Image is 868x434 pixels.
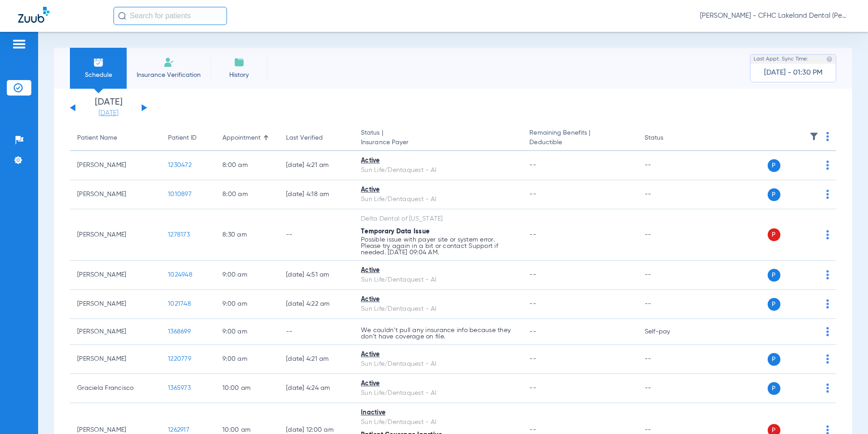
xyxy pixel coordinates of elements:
span: -- [529,385,536,391]
img: last sync help info [826,56,833,62]
td: [PERSON_NAME] [70,345,161,374]
div: Appointment [222,133,261,143]
img: History [234,57,245,68]
span: P [768,269,780,282]
td: [PERSON_NAME] [70,319,161,345]
span: -- [529,232,536,238]
td: -- [279,319,354,345]
div: Appointment [222,133,271,143]
span: Last Appt. Sync Time: [754,55,808,64]
th: Remaining Benefits | [522,126,637,151]
td: -- [637,151,699,180]
input: Search for patients [113,7,227,25]
span: P [768,382,780,395]
td: [DATE] 4:21 AM [279,345,354,374]
td: [PERSON_NAME] [70,180,161,209]
p: We couldn’t pull any insurance info because they don’t have coverage on file. [361,327,515,340]
div: Sun Life/Dentaquest - AI [361,359,515,369]
img: group-dot-blue.svg [826,161,829,170]
td: 9:00 AM [215,319,279,345]
div: Active [361,295,515,304]
td: -- [637,290,699,319]
span: 1021748 [168,301,191,307]
img: filter.svg [809,132,819,141]
span: P [768,353,780,366]
img: group-dot-blue.svg [826,230,829,239]
span: -- [529,162,536,168]
span: P [768,188,780,201]
td: [DATE] 4:21 AM [279,151,354,180]
td: -- [637,261,699,290]
div: Inactive [361,408,515,418]
td: [DATE] 4:51 AM [279,261,354,290]
span: -- [529,272,536,278]
td: 9:00 AM [215,290,279,319]
div: Patient ID [168,133,197,143]
img: Schedule [93,57,104,68]
div: Active [361,266,515,275]
span: Insurance Payer [361,138,515,147]
span: Insurance Verification [133,71,204,80]
div: Active [361,379,515,389]
td: [DATE] 4:22 AM [279,290,354,319]
img: Search Icon [118,12,126,20]
td: 8:30 AM [215,209,279,261]
iframe: Chat Widget [823,390,868,434]
div: Patient Name [77,133,153,143]
td: [PERSON_NAME] [70,261,161,290]
img: group-dot-blue.svg [826,384,829,393]
div: Sun Life/Dentaquest - AI [361,418,515,427]
img: group-dot-blue.svg [826,354,829,363]
img: group-dot-blue.svg [826,299,829,308]
span: History [217,71,261,80]
span: 1365973 [168,385,191,391]
span: Schedule [77,71,120,80]
th: Status [637,126,699,151]
img: group-dot-blue.svg [826,327,829,336]
div: Sun Life/Dentaquest - AI [361,166,515,175]
td: [PERSON_NAME] [70,151,161,180]
td: [DATE] 4:24 AM [279,374,354,403]
td: -- [279,209,354,261]
td: Self-pay [637,319,699,345]
p: Possible issue with payer site or system error. Please try again in a bit or contact Support if n... [361,237,515,256]
img: hamburger-icon [12,39,26,50]
div: Sun Life/Dentaquest - AI [361,275,515,285]
td: -- [637,209,699,261]
td: [DATE] 4:18 AM [279,180,354,209]
img: Zuub Logo [18,7,49,23]
div: Sun Life/Dentaquest - AI [361,195,515,204]
td: [PERSON_NAME] [70,209,161,261]
div: Active [361,185,515,195]
span: -- [529,356,536,362]
th: Status | [354,126,522,151]
span: 1024948 [168,272,192,278]
td: 8:00 AM [215,180,279,209]
span: -- [529,328,536,335]
a: [DATE] [81,109,136,118]
td: 9:00 AM [215,261,279,290]
td: Graciela Francisco [70,374,161,403]
span: [PERSON_NAME] - CFHC Lakeland Dental (Peds) [700,11,850,20]
span: Deductible [529,138,630,147]
img: Manual Insurance Verification [163,57,174,68]
span: -- [529,301,536,307]
div: Active [361,350,515,359]
span: Temporary Data Issue [361,228,429,235]
span: P [768,228,780,241]
span: -- [529,427,536,433]
td: -- [637,180,699,209]
span: P [768,159,780,172]
img: group-dot-blue.svg [826,190,829,199]
td: -- [637,345,699,374]
div: Sun Life/Dentaquest - AI [361,304,515,314]
td: -- [637,374,699,403]
div: Patient ID [168,133,208,143]
div: Sun Life/Dentaquest - AI [361,389,515,398]
div: Delta Dental of [US_STATE] [361,214,515,224]
div: Patient Name [77,133,117,143]
span: 1262917 [168,427,189,433]
td: 8:00 AM [215,151,279,180]
span: 1368699 [168,328,191,335]
span: 1230472 [168,162,192,168]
